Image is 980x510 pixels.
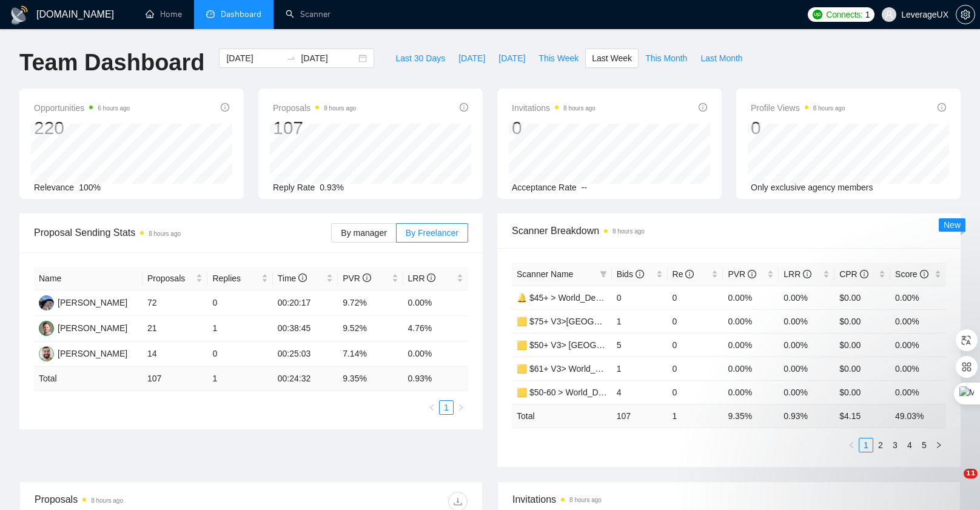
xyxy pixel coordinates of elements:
[512,404,612,428] td: Total
[517,293,666,303] a: 🔔 $45+ > World_Design+Dev_General
[779,380,834,404] td: 0.00%
[517,269,573,279] span: Scanner Name
[890,380,946,404] td: 0.00%
[834,309,890,333] td: $0.00
[34,183,74,192] span: Relevance
[286,9,331,19] a: searchScanner
[39,297,127,307] a: AK[PERSON_NAME]
[612,357,668,380] td: 1
[440,401,453,414] a: 1
[207,367,272,391] td: 1
[517,364,734,374] a: 🟨 $61+ V3> World_Design Only_Roman-UX/UI_General
[539,52,579,65] span: This Week
[273,367,338,391] td: 00:24:32
[512,183,577,192] span: Acceptance Rate
[34,267,143,290] th: Name
[890,309,946,333] td: 0.00%
[860,270,868,278] span: info-circle
[143,341,207,367] td: 14
[517,388,754,397] a: 🟨 $50-60 > World_Design Only_Roman-Web Design_General
[668,333,723,357] td: 0
[834,380,890,404] td: $0.00
[751,116,845,139] div: 0
[956,10,975,19] span: setting
[517,340,853,350] a: 🟨 $50+ V3> [GEOGRAPHIC_DATA]+[GEOGRAPHIC_DATA] Only_Tony-UX/UI_General
[612,286,668,309] td: 0
[700,52,742,65] span: Last Month
[723,333,779,357] td: 0.00%
[938,103,946,112] span: info-circle
[298,273,307,282] span: info-circle
[338,367,403,391] td: 9.35 %
[395,52,445,65] span: Last 30 Days
[956,10,975,19] a: setting
[403,316,468,341] td: 4.76%
[612,228,645,235] time: 8 hours ago
[779,309,834,333] td: 0.00%
[286,53,296,63] span: to
[492,49,532,68] button: [DATE]
[532,49,585,68] button: This Week
[639,49,694,68] button: This Month
[779,333,834,357] td: 0.00%
[569,497,602,503] time: 8 hours ago
[685,270,694,278] span: info-circle
[645,52,687,65] span: This Month
[751,183,873,192] span: Only exclusive agency members
[343,273,371,283] span: PVR
[273,183,315,192] span: Reply Rate
[668,357,723,380] td: 0
[728,269,756,279] span: PVR
[668,380,723,404] td: 0
[723,357,779,380] td: 0.00%
[34,116,130,139] div: 220
[207,290,272,316] td: 0
[784,269,811,279] span: LRR
[460,103,468,112] span: info-circle
[668,286,723,309] td: 0
[143,316,207,341] td: 21
[58,347,127,360] div: [PERSON_NAME]
[723,286,779,309] td: 0.00%
[39,323,127,332] a: TV[PERSON_NAME]
[723,380,779,404] td: 0.00%
[273,116,356,139] div: 107
[597,265,609,283] span: filter
[563,105,596,112] time: 8 hours ago
[39,321,54,336] img: TV
[826,8,862,21] span: Connects:
[813,105,845,112] time: 8 hours ago
[338,290,403,316] td: 9.72%
[143,367,207,391] td: 107
[403,290,468,316] td: 0.00%
[694,49,749,68] button: Last Month
[363,273,371,282] span: info-circle
[512,223,946,238] span: Scanner Breakdown
[425,400,439,415] button: left
[895,269,928,279] span: Score
[206,10,215,18] span: dashboard
[668,309,723,333] td: 0
[449,497,467,506] span: download
[91,497,123,504] time: 8 hours ago
[723,309,779,333] td: 0.00%
[582,183,587,192] span: --
[403,341,468,367] td: 0.00%
[301,52,356,65] input: End date
[403,367,468,391] td: 0.93 %
[273,316,338,341] td: 00:38:45
[839,269,868,279] span: CPR
[221,9,261,19] span: Dashboard
[320,183,344,192] span: 0.93%
[612,404,668,428] td: 107
[324,105,356,112] time: 8 hours ago
[956,5,975,24] button: setting
[428,404,435,411] span: left
[612,333,668,357] td: 5
[964,469,978,478] span: 11
[585,49,639,68] button: Last Week
[34,101,130,115] span: Opportunities
[286,53,296,63] span: swap-right
[454,400,468,415] button: right
[617,269,644,279] span: Bids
